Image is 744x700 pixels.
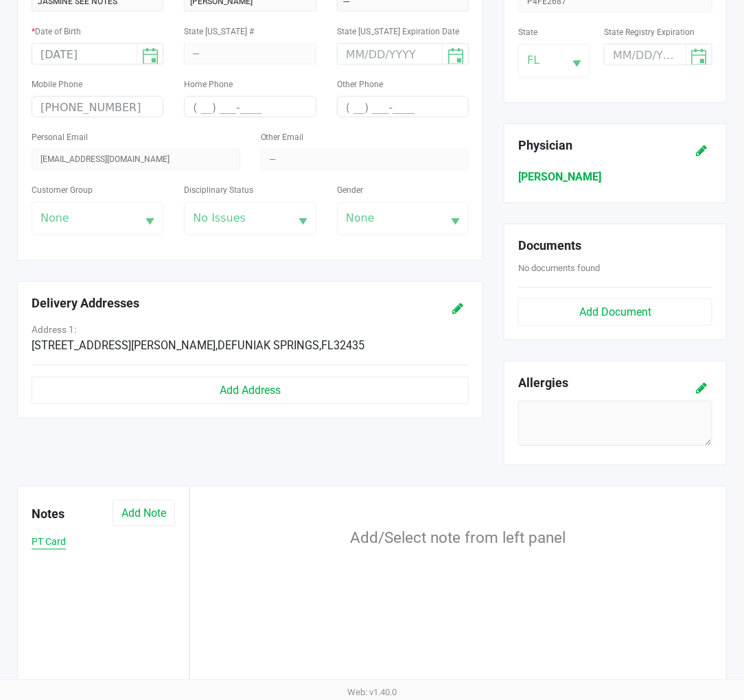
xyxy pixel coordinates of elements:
[347,687,397,697] span: Web: v1.40.0
[216,339,218,352] span: ,
[518,263,600,273] span: No documents found
[184,78,233,91] label: Home Phone
[337,25,459,38] label: State [US_STATE] Expiration Date
[32,500,73,528] h5: Notes
[579,305,651,318] span: Add Document
[518,238,712,253] h5: Documents
[32,78,82,91] label: Mobile Phone
[351,529,566,547] span: Add/Select note from left panel
[218,339,319,352] span: DEFUNIAK SPRINGS
[113,500,175,526] button: Add Note
[518,375,568,394] h5: Allergies
[518,170,712,183] h6: [PERSON_NAME]
[32,296,393,311] h5: Delivery Addresses
[32,184,93,196] label: Customer Group
[184,184,253,196] label: Disciplinary Status
[337,184,363,196] label: Gender
[319,339,334,352] span: FL
[184,25,254,38] label: State [US_STATE] #
[518,26,537,38] label: State
[334,339,364,352] span: 32435
[32,535,66,550] button: PT Card
[518,138,677,153] h5: Physician
[337,78,383,91] label: Other Phone
[32,25,81,38] label: Date of Birth
[32,339,216,352] span: [STREET_ADDRESS][PERSON_NAME]
[32,377,469,404] button: Add Address
[319,339,321,352] span: ,
[220,384,281,397] span: Add Address
[32,131,88,143] label: Personal Email
[518,299,712,326] button: Add Document
[32,324,76,335] span: Address 1:
[261,131,304,143] label: Other Email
